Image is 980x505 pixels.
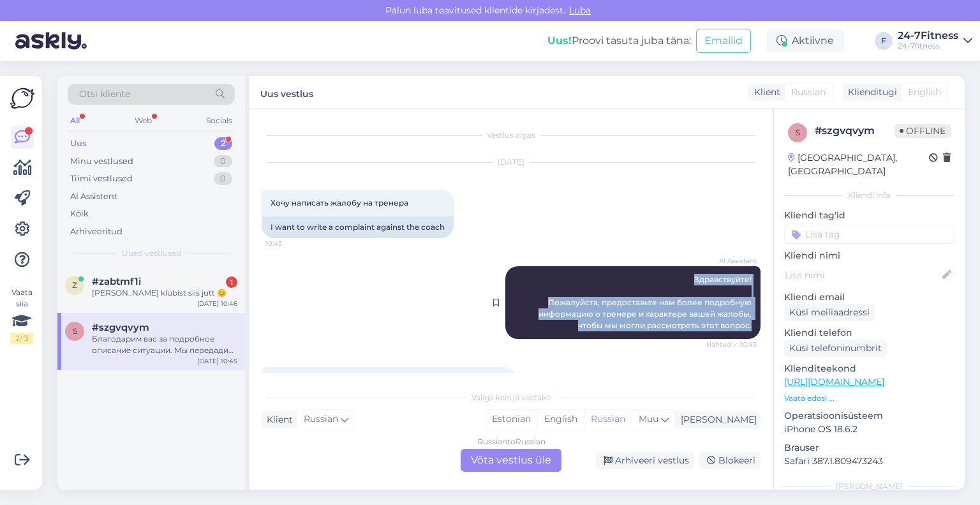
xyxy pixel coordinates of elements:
[749,86,780,99] div: Klient
[547,33,691,49] div: Proovi tasuta juba täna:
[784,326,954,340] p: Kliendi telefon
[92,333,237,356] div: Благодарим вас за подробное описание ситуации. Мы передадим эту информацию соответствующему отдел...
[537,410,584,429] div: English
[70,172,133,185] div: Tiimi vestlused
[10,333,33,344] div: 2 / 3
[898,31,972,51] a: 24-7Fitness24-7fitness
[538,275,754,330] span: Здравствуйте! Пожалуйста, предоставьте нам более подробную информацию о тренере и характере вашей...
[10,287,33,344] div: Vaata siia
[132,112,154,129] div: Web
[122,248,181,259] span: Uued vestlused
[784,376,884,388] a: [URL][DOMAIN_NAME]
[92,287,237,299] div: [PERSON_NAME] klubist siis jutt 😊
[262,413,293,426] div: Klient
[92,322,149,333] span: #szgvqvym
[214,137,232,150] div: 2
[70,207,89,220] div: Kõik
[486,410,537,429] div: Estonian
[565,4,595,16] span: Luba
[262,156,761,168] div: [DATE]
[766,29,844,52] div: Aktiivne
[709,256,757,266] span: AI Assistent
[699,452,761,469] div: Blokeeri
[70,190,117,203] div: AI Assistent
[10,86,34,110] img: Askly Logo
[784,209,954,222] p: Kliendi tag'id
[70,155,133,168] div: Minu vestlused
[784,304,875,321] div: Küsi meiliaadressi
[197,356,237,366] div: [DATE] 10:45
[214,172,232,185] div: 0
[304,412,338,426] span: Russian
[73,326,77,336] span: s
[79,87,130,101] span: Otsi kliente
[898,31,958,41] div: 24-7Fitness
[262,130,761,141] div: Vestlus algas
[265,239,313,248] span: 10:43
[70,137,87,150] div: Uus
[706,340,757,349] span: Nähtud ✓ 10:43
[784,481,954,492] div: [PERSON_NAME]
[875,32,893,50] div: F
[477,436,546,448] div: Russian to Russian
[271,198,408,207] span: Хочу написать жалобу на тренера
[68,112,82,129] div: All
[784,340,887,357] div: Küsi telefoninumbrit
[785,268,940,282] input: Lisa nimi
[784,455,954,468] p: Safari 387.1.809473243
[784,393,954,404] p: Vaata edasi ...
[547,34,572,47] b: Uus!
[584,410,632,429] div: Russian
[676,413,757,426] div: [PERSON_NAME]
[784,249,954,262] p: Kliendi nimi
[784,441,954,455] p: Brauser
[843,86,897,99] div: Klienditugi
[898,41,958,51] div: 24-7fitness
[895,124,951,138] span: Offline
[908,86,941,99] span: English
[784,362,954,375] p: Klienditeekond
[784,190,954,201] div: Kliendi info
[639,413,658,425] span: Muu
[791,86,826,99] span: Russian
[784,225,954,244] input: Lisa tag
[72,280,77,290] span: z
[788,151,929,178] div: [GEOGRAPHIC_DATA], [GEOGRAPHIC_DATA]
[784,290,954,304] p: Kliendi email
[204,112,235,129] div: Socials
[784,423,954,436] p: iPhone OS 18.6.2
[596,452,694,469] div: Arhiveeri vestlus
[796,128,800,137] span: s
[197,299,237,308] div: [DATE] 10:46
[70,225,122,238] div: Arhiveeritud
[260,84,313,101] label: Uus vestlus
[226,276,237,288] div: 1
[262,392,761,403] div: Valige keel ja vastake
[461,449,561,472] div: Võta vestlus üle
[815,123,895,139] div: # szgvqvym
[696,29,751,53] button: Emailid
[92,276,141,287] span: #zabtmf1i
[214,155,232,168] div: 0
[262,216,454,238] div: I want to write a complaint against the coach
[784,409,954,423] p: Operatsioonisüsteem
